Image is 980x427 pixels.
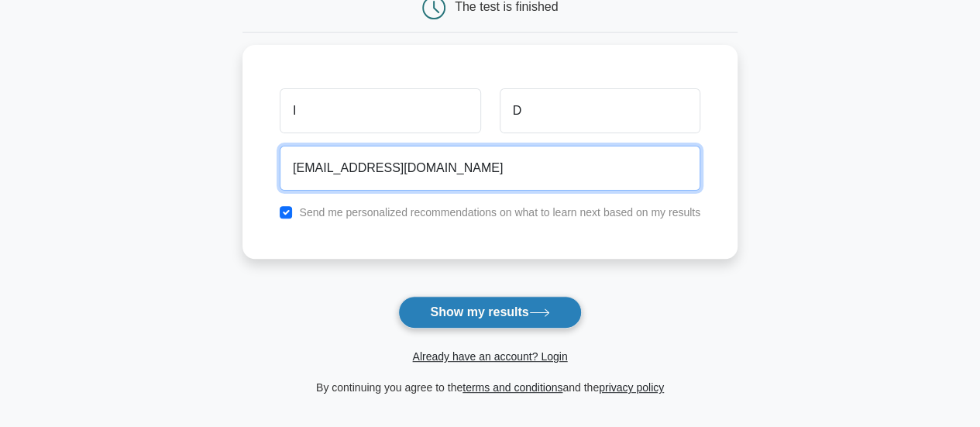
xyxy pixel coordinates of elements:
[599,381,664,394] a: privacy policy
[462,381,562,394] a: terms and conditions
[398,296,581,329] button: Show my results
[280,146,700,191] input: Email
[233,378,747,397] div: By continuing you agree to the and the
[412,350,567,363] a: Already have an account? Login
[500,88,700,133] input: Last name
[280,88,480,133] input: First name
[299,206,700,219] label: Send me personalized recommendations on what to learn next based on my results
